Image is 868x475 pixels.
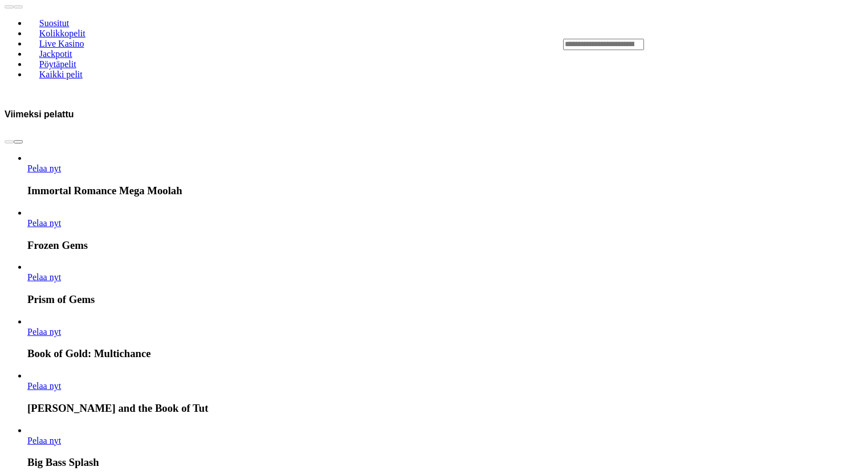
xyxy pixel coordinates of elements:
span: Live Kasino [35,39,89,48]
h3: Frozen Gems [27,239,863,252]
span: Pelaa nyt [27,436,61,445]
h3: Immortal Romance Mega Moolah [27,185,863,197]
a: Big Bass Splash [27,436,61,445]
a: Frozen Gems [27,218,61,228]
h3: Book of Gold: Multichance [27,347,863,360]
a: John Hunter and the Book of Tut [27,381,61,391]
span: Pelaa nyt [27,381,61,391]
h3: [PERSON_NAME] and the Book of Tut [27,402,863,415]
span: Pelaa nyt [27,163,61,173]
article: Immortal Romance Mega Moolah [27,153,863,197]
span: Kaikki pelit [35,69,87,79]
span: Pelaa nyt [27,327,61,337]
span: Pelaa nyt [27,272,61,282]
span: Pöytäpelit [35,59,81,69]
a: Suositut [27,15,81,32]
a: Prism of Gems [27,272,61,282]
a: Pöytäpelit [27,56,88,73]
h3: Big Bass Splash [27,456,863,469]
h3: Prism of Gems [27,293,863,306]
span: Suositut [35,18,74,28]
a: Jackpotit [27,46,84,63]
button: prev slide [5,5,14,9]
span: Pelaa nyt [27,218,61,228]
a: Kolikkopelit [27,25,97,42]
article: John Hunter and the Book of Tut [27,371,863,415]
a: Kaikki pelit [27,66,95,83]
article: Prism of Gems [27,262,863,306]
a: Live Kasino [27,35,96,52]
button: prev slide [5,140,14,144]
h3: Viimeksi pelattu [5,109,74,120]
button: next slide [14,140,23,144]
article: Book of Gold: Multichance [27,317,863,361]
button: next slide [14,5,23,9]
span: Jackpotit [35,49,77,59]
article: Big Bass Splash [27,425,863,469]
article: Frozen Gems [27,208,863,252]
a: Immortal Romance Mega Moolah [27,163,61,173]
input: Search [563,39,644,50]
a: Book of Gold: Multichance [27,327,61,337]
span: Kolikkopelit [35,28,90,38]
